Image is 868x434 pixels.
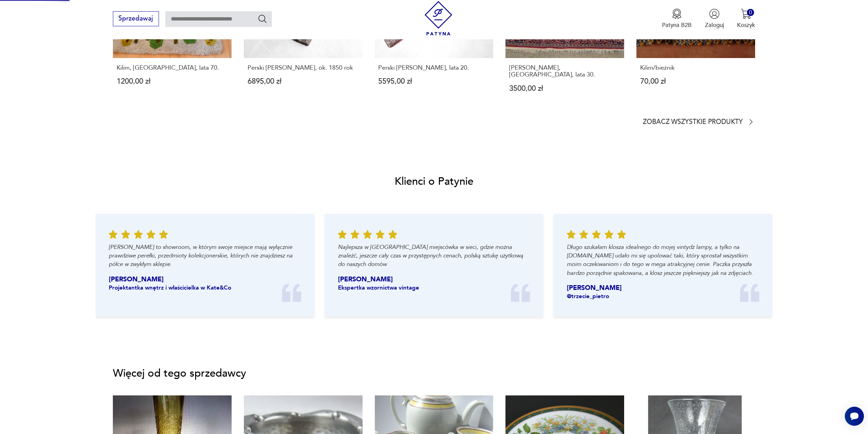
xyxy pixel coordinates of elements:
[159,230,168,239] img: Ikona gwiazdy
[567,292,711,300] p: @trzecie_pietro
[705,21,724,29] p: Zaloguj
[134,230,143,239] img: Ikona gwiazdy
[338,284,482,292] p: Ekspertka wzornictwa vintage
[376,230,384,239] img: Ikona gwiazdy
[643,120,743,125] p: Zobacz wszystkie produkty
[509,65,620,79] p: [PERSON_NAME], [GEOGRAPHIC_DATA], lata 30.
[121,230,130,239] img: Ikona gwiazdy
[338,243,530,269] p: Najlepsza w [GEOGRAPHIC_DATA] miejscówka w sieci, gdzie można znaleźć, jeszcze cały czas w przyst...
[109,275,253,284] p: [PERSON_NAME]
[248,78,359,85] p: 6895,00 zł
[113,368,755,378] p: Więcej od tego sprzedawcy
[567,230,575,239] img: Ikona gwiazdy
[511,284,530,302] img: Ikona cudzysłowia
[662,9,692,29] button: Patyna B2B
[388,230,397,239] img: Ikona gwiazdy
[395,174,473,188] h2: Klienci o Patynie
[113,11,159,26] button: Sprzedawaj
[109,284,253,292] p: Projektantka wnętrz i właścicielka w Kate&Co
[113,16,159,22] a: Sprzedawaj
[617,230,626,239] img: Ikona gwiazdy
[845,407,864,426] iframe: Smartsupp widget button
[640,78,751,85] p: 70,00 zł
[605,230,613,239] img: Ikona gwiazdy
[378,65,489,71] p: Perski [PERSON_NAME], lata 20.
[338,275,482,284] p: [PERSON_NAME]
[567,243,759,277] p: Długo szukałam klosza idealnego do mojej vintydż lampy, a tylko na [DOMAIN_NAME] udało mi się upo...
[741,9,751,19] img: Ikona koszyka
[592,230,601,239] img: Ikona gwiazdy
[147,230,155,239] img: Ikona gwiazdy
[351,230,359,239] img: Ikona gwiazdy
[640,65,751,71] p: Kilim/bieżnik
[109,230,117,239] img: Ikona gwiazdy
[282,284,301,302] img: Ikona cudzysłowia
[737,9,755,29] button: 0Koszyk
[378,78,489,85] p: 5595,00 zł
[662,9,692,29] a: Ikona medaluPatyna B2B
[662,21,692,29] p: Patyna B2B
[509,85,620,92] p: 3500,00 zł
[363,230,372,239] img: Ikona gwiazdy
[740,284,759,302] img: Ikona cudzysłowia
[258,14,267,24] button: Szukaj
[737,21,755,29] p: Koszyk
[643,118,755,126] a: Zobacz wszystkie produkty
[709,9,720,19] img: Ikonka użytkownika
[672,9,682,19] img: Ikona medalu
[248,65,359,71] p: Perski [PERSON_NAME], ok. 1850 rok
[338,230,347,239] img: Ikona gwiazdy
[117,78,228,85] p: 1200,00 zł
[705,9,724,29] button: Zaloguj
[579,230,588,239] img: Ikona gwiazdy
[117,65,228,71] p: Kilim, [GEOGRAPHIC_DATA], lata 70.
[747,9,754,16] div: 0
[421,1,456,36] img: Patyna - sklep z meblami i dekoracjami vintage
[109,243,301,269] p: [PERSON_NAME] to showroom, w którym swoje miejsce mają wyłącznie prawdziwe perełki, przedmioty ko...
[567,283,711,292] p: [PERSON_NAME]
